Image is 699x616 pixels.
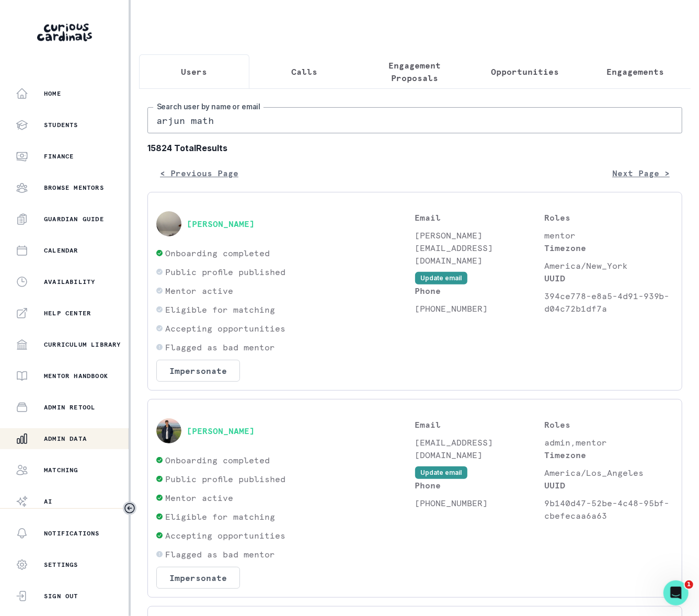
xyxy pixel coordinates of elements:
p: Eligible for matching [165,303,275,316]
p: Home [44,89,61,98]
p: Roles [544,211,673,224]
p: Mentor Handbook [44,372,108,380]
p: Timezone [544,449,673,461]
button: < Previous Page [147,163,251,184]
p: Email [415,418,544,431]
p: Notifications [44,529,100,538]
p: [PERSON_NAME][EMAIL_ADDRESS][DOMAIN_NAME] [415,229,544,267]
p: Mentor active [165,284,233,297]
p: Roles [544,418,673,431]
p: Onboarding completed [165,247,270,259]
p: Eligible for matching [165,510,275,523]
p: America/Los_Angeles [544,466,673,479]
p: Guardian Guide [44,215,104,223]
p: Settings [44,561,78,569]
p: Email [415,211,544,224]
p: Matching [44,466,78,474]
p: Engagements [607,65,664,78]
p: UUID [544,479,673,492]
p: [PHONE_NUMBER] [415,302,544,315]
p: Help Center [44,309,91,317]
p: AI [44,497,52,506]
button: Impersonate [156,567,240,589]
p: Students [44,121,78,129]
p: Browse Mentors [44,184,104,192]
img: Curious Cardinals Logo [37,24,92,41]
b: 15824 Total Results [147,142,682,154]
p: Onboarding completed [165,454,270,466]
p: Calls [292,65,318,78]
button: Update email [415,466,467,479]
span: 1 [685,580,693,589]
button: Update email [415,272,467,284]
p: Availability [44,278,95,286]
p: [EMAIL_ADDRESS][DOMAIN_NAME] [415,436,544,461]
p: Flagged as bad mentor [165,341,275,353]
p: Public profile published [165,266,285,278]
p: Users [181,65,208,78]
p: [PHONE_NUMBER] [415,497,544,509]
p: Phone [415,479,544,492]
iframe: Intercom live chat [663,580,689,606]
p: Public profile published [165,473,285,485]
button: Next Page > [600,163,682,184]
p: Curriculum Library [44,340,121,349]
p: 394ce778-e8a5-4d91-939b-d04c72b1df7a [544,290,673,315]
p: America/New_York [544,259,673,272]
button: [PERSON_NAME] [187,426,255,436]
p: Admin Retool [44,403,95,412]
p: admin,mentor [544,436,673,449]
p: Sign Out [44,592,78,600]
p: Calendar [44,246,78,255]
p: 9b140d47-52be-4c48-95bf-cbefecaa6a63 [544,497,673,522]
button: Toggle sidebar [123,501,136,515]
button: Impersonate [156,360,240,382]
p: Finance [44,152,74,161]
p: Accepting opportunities [165,529,285,542]
p: Admin Data [44,435,87,443]
p: Opportunities [491,65,559,78]
p: UUID [544,272,673,284]
p: Timezone [544,242,673,254]
p: Accepting opportunities [165,322,285,335]
p: Phone [415,284,544,297]
p: mentor [544,229,673,242]
button: [PERSON_NAME] [187,219,255,229]
p: Engagement Proposals [369,59,461,84]
p: Mentor active [165,492,233,504]
p: Flagged as bad mentor [165,548,275,561]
